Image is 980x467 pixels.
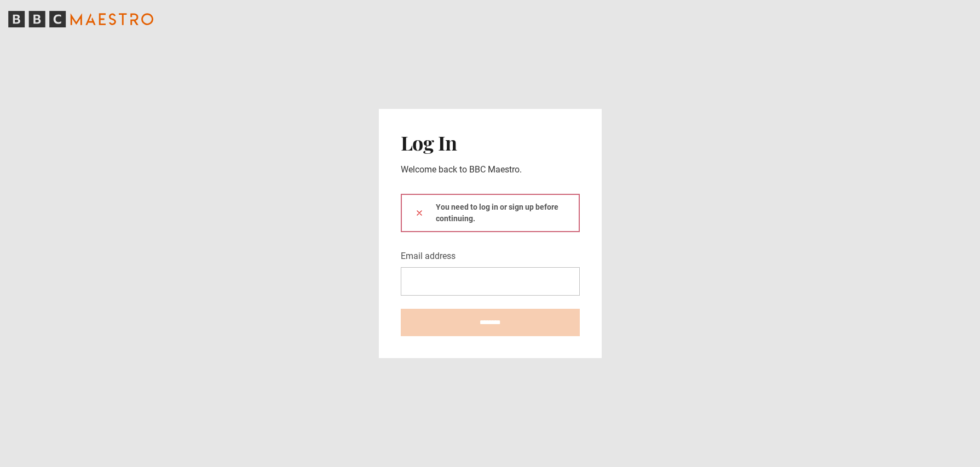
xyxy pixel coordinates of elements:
[401,250,456,263] label: Email address
[8,11,153,27] svg: BBC Maestro
[401,194,580,232] div: You need to log in or sign up before continuing.
[401,131,580,154] h2: Log In
[401,163,580,176] p: Welcome back to BBC Maestro.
